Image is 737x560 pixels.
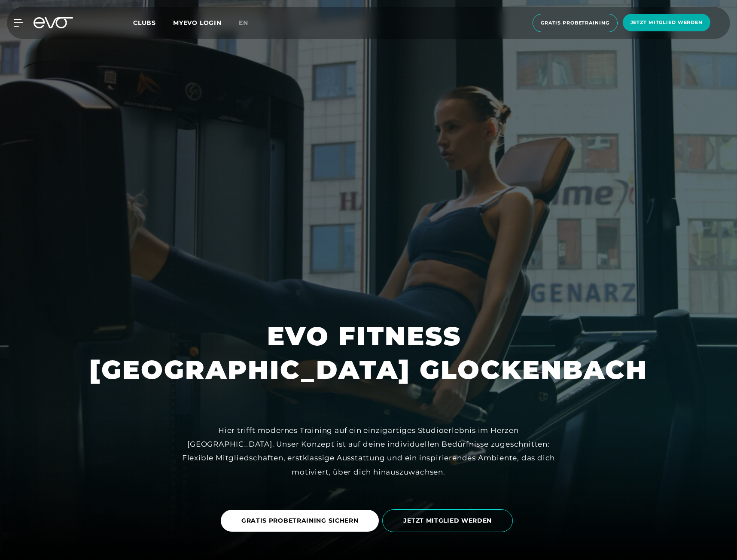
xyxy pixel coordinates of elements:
a: MYEVO LOGIN [173,19,222,27]
span: Gratis Probetraining [541,19,609,27]
a: Gratis Probetraining [530,14,620,32]
a: Jetzt Mitglied werden [620,14,713,32]
h1: EVO FITNESS [GEOGRAPHIC_DATA] GLOCKENBACH [89,320,648,387]
a: GRATIS PROBETRAINING SICHERN [221,503,383,538]
a: JETZT MITGLIED WERDEN [382,503,516,539]
span: GRATIS PROBETRAINING SICHERN [241,516,359,525]
span: Jetzt Mitglied werden [630,19,703,26]
span: Clubs [133,19,156,27]
div: Hier trifft modernes Training auf ein einzigartiges Studioerlebnis im Herzen [GEOGRAPHIC_DATA]. U... [175,423,562,479]
span: JETZT MITGLIED WERDEN [403,516,492,525]
span: en [239,19,248,27]
a: en [239,18,259,28]
a: Clubs [133,18,173,27]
